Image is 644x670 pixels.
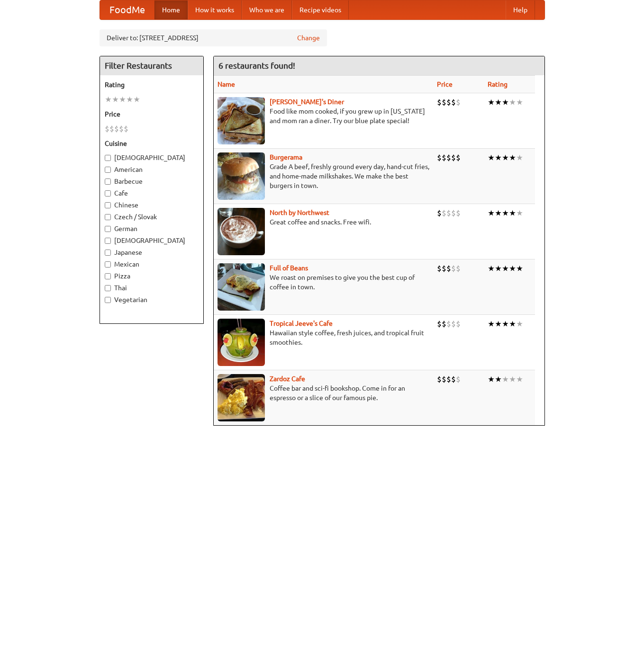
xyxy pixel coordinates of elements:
[437,80,453,88] a: Price
[456,374,461,384] li: $
[218,208,265,255] img: north.jpg
[105,94,112,105] li: ★
[105,200,199,210] label: Chinese
[105,167,111,173] input: American
[105,155,111,161] input: [DEMOGRAPHIC_DATA]
[516,208,523,218] li: ★
[502,263,509,274] li: ★
[506,0,535,19] a: Help
[242,0,292,19] a: Who we are
[437,152,442,163] li: $
[451,97,456,107] li: $
[270,264,308,272] a: Full of Beans
[218,107,429,125] p: Food like mom cooked, if you grew up in [US_STATE] and mom ran a diner. Try our blue plate special!
[270,98,344,106] b: [PERSON_NAME]'s Diner
[437,97,442,107] li: $
[502,208,509,218] li: ★
[105,190,111,197] input: Cafe
[442,152,446,163] li: $
[105,271,199,281] label: Pizza
[516,97,523,107] li: ★
[100,29,327,46] div: Deliver to: [STREET_ADDRESS]
[100,56,203,75] h4: Filter Restaurants
[502,374,509,384] li: ★
[105,285,111,291] input: Thai
[105,139,199,148] h5: Cuisine
[446,152,451,163] li: $
[451,263,456,274] li: $
[218,328,429,347] p: Hawaiian style coffee, fresh juices, and tropical fruit smoothies.
[105,124,109,134] li: $
[502,319,509,329] li: ★
[509,152,516,163] li: ★
[509,374,516,384] li: ★
[119,94,126,105] li: ★
[509,319,516,329] li: ★
[100,0,154,19] a: FoodMe
[456,152,461,163] li: $
[442,97,446,107] li: $
[292,0,349,19] a: Recipe videos
[451,208,456,218] li: $
[509,263,516,274] li: ★
[218,61,295,70] ng-pluralize: 6 restaurants found!
[297,33,320,43] a: Change
[456,208,461,218] li: $
[442,319,446,329] li: $
[488,152,495,163] li: ★
[218,384,429,402] p: Coffee bar and sci-fi bookshop. Come in for an espresso or a slice of our famous pie.
[218,80,235,88] a: Name
[105,188,199,198] label: Cafe
[218,97,265,144] img: sallys.jpg
[516,374,523,384] li: ★
[218,273,429,292] p: We roast on premises to give you the best cup of coffee in town.
[218,217,429,227] p: Great coffee and snacks. Free wifi.
[488,319,495,329] li: ★
[488,208,495,218] li: ★
[105,297,111,303] input: Vegetarian
[105,238,111,244] input: [DEMOGRAPHIC_DATA]
[451,319,456,329] li: $
[105,295,199,304] label: Vegetarian
[218,152,265,200] img: burgerama.jpg
[133,94,140,105] li: ★
[109,124,114,134] li: $
[456,319,461,329] li: $
[105,226,111,232] input: German
[446,263,451,274] li: $
[270,209,329,216] a: North by Northwest
[119,124,124,134] li: $
[502,152,509,163] li: ★
[154,0,188,19] a: Home
[218,319,265,366] img: jeeves.jpg
[112,94,119,105] li: ★
[105,153,199,162] label: [DEMOGRAPHIC_DATA]
[495,97,502,107] li: ★
[105,109,199,119] h5: Price
[105,202,111,208] input: Chinese
[495,152,502,163] li: ★
[509,208,516,218] li: ★
[442,263,446,274] li: $
[437,208,442,218] li: $
[105,273,111,279] input: Pizza
[488,374,495,384] li: ★
[105,236,199,245] label: [DEMOGRAPHIC_DATA]
[446,319,451,329] li: $
[446,208,451,218] li: $
[495,374,502,384] li: ★
[442,208,446,218] li: $
[270,375,305,383] a: Zardoz Cafe
[488,80,508,88] a: Rating
[105,179,111,185] input: Barbecue
[451,374,456,384] li: $
[188,0,242,19] a: How it works
[437,319,442,329] li: $
[105,177,199,186] label: Barbecue
[105,165,199,174] label: American
[437,374,442,384] li: $
[502,97,509,107] li: ★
